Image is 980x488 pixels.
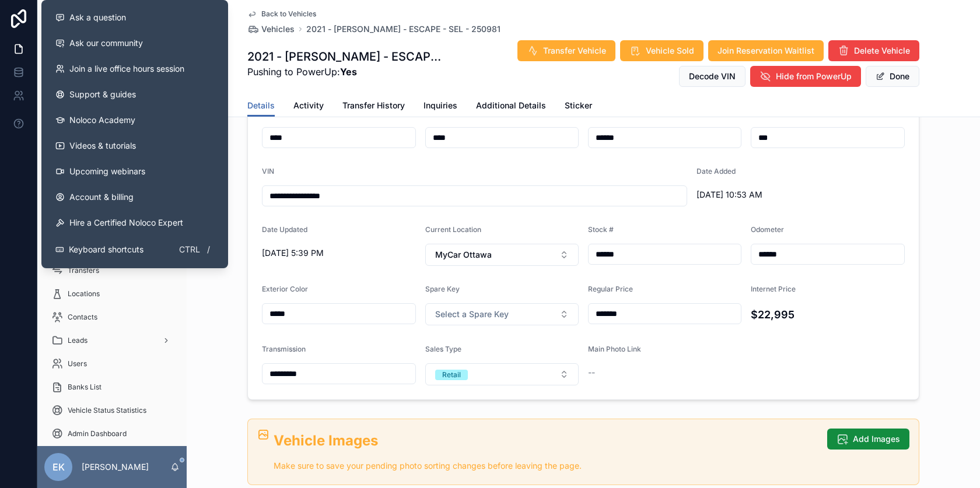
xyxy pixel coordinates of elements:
[69,217,183,229] span: Hire a Certified Noloco Expert
[423,100,457,111] span: Inquiries
[646,45,694,57] span: Vehicle Sold
[293,100,324,111] span: Activity
[44,377,180,398] a: Banks List
[247,65,445,79] span: Pushing to PowerUp:
[247,9,316,19] a: Back to Vehicles
[68,406,146,415] span: Vehicle Status Statistics
[44,307,180,328] a: Contacts
[261,23,295,35] span: Vehicles
[565,95,592,118] a: Sticker
[435,249,492,261] span: MyCar Ottawa
[46,184,223,210] a: Account & billing
[262,285,308,293] span: Exterior Color
[342,95,405,118] a: Transfer History
[262,247,416,259] span: [DATE] 5:39 PM
[46,56,223,82] a: Join a live office hours session
[274,431,818,473] div: ## Vehicle Images Make sure to save your pending photo sorting changes before leaving the page.
[69,37,143,49] span: Ask our community
[44,353,180,374] a: Users
[68,266,99,275] span: Transfers
[46,133,223,159] a: Videos & tutorials
[435,308,509,320] span: Select a Spare Key
[68,336,87,345] span: Leads
[44,330,180,351] a: Leads
[588,225,614,234] span: Stock #
[866,66,919,87] button: Done
[44,400,180,421] a: Vehicle Status Statistics
[342,100,405,111] span: Transfer History
[588,367,595,378] span: --
[69,244,143,255] span: Keyboard shortcuts
[442,370,461,380] div: Retail
[423,95,457,118] a: Inquiries
[751,225,784,234] span: Odometer
[588,345,641,353] span: Main Photo Link
[261,9,316,19] span: Back to Vehicles
[247,48,445,65] h1: 2021 - [PERSON_NAME] - ESCAPE - SEL - 250981
[46,210,223,236] button: Hire a Certified Noloco Expert
[69,114,135,126] span: Noloco Academy
[44,423,180,444] a: Admin Dashboard
[828,40,919,61] button: Delete Vehicle
[708,40,824,61] button: Join Reservation Waitlist
[82,461,149,473] p: [PERSON_NAME]
[37,65,187,446] div: scrollable content
[689,71,736,82] span: Decode VIN
[69,89,136,100] span: Support & guides
[46,5,223,30] button: Ask a question
[293,95,324,118] a: Activity
[476,95,546,118] a: Additional Details
[46,30,223,56] a: Ask our community
[46,82,223,107] a: Support & guides
[425,345,461,353] span: Sales Type
[247,23,295,35] a: Vehicles
[247,100,275,111] span: Details
[679,66,745,87] button: Decode VIN
[306,23,501,35] a: 2021 - [PERSON_NAME] - ESCAPE - SEL - 250981
[620,40,703,61] button: Vehicle Sold
[46,236,223,264] button: Keyboard shortcutsCtrl/
[476,100,546,111] span: Additional Details
[262,167,274,175] span: VIN
[751,285,796,293] span: Internet Price
[696,167,736,175] span: Date Added
[425,225,481,234] span: Current Location
[68,382,101,392] span: Banks List
[247,95,275,117] a: Details
[68,429,127,438] span: Admin Dashboard
[854,45,910,57] span: Delete Vehicle
[696,189,850,201] span: [DATE] 10:53 AM
[827,429,909,450] button: Add Images
[565,100,592,111] span: Sticker
[340,66,357,78] strong: Yes
[425,244,579,266] button: Select Button
[69,63,184,75] span: Join a live office hours session
[46,107,223,133] a: Noloco Academy
[46,159,223,184] a: Upcoming webinars
[69,166,145,177] span: Upcoming webinars
[262,225,307,234] span: Date Updated
[69,140,136,152] span: Videos & tutorials
[425,303,579,325] button: Select Button
[425,363,579,385] button: Select Button
[44,283,180,304] a: Locations
[52,460,65,474] span: EK
[69,191,134,203] span: Account & billing
[274,431,818,450] h2: Vehicle Images
[717,45,814,57] span: Join Reservation Waitlist
[68,313,97,322] span: Contacts
[68,359,87,368] span: Users
[425,285,460,293] span: Spare Key
[262,345,306,353] span: Transmission
[69,12,126,23] span: Ask a question
[751,307,905,322] h4: $22,995
[776,71,852,82] span: Hide from PowerUp
[68,289,100,299] span: Locations
[750,66,861,87] button: Hide from PowerUp
[588,285,633,293] span: Regular Price
[178,243,201,257] span: Ctrl
[274,459,818,473] p: Make sure to save your pending photo sorting changes before leaving the page.
[517,40,615,61] button: Transfer Vehicle
[44,260,180,281] a: Transfers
